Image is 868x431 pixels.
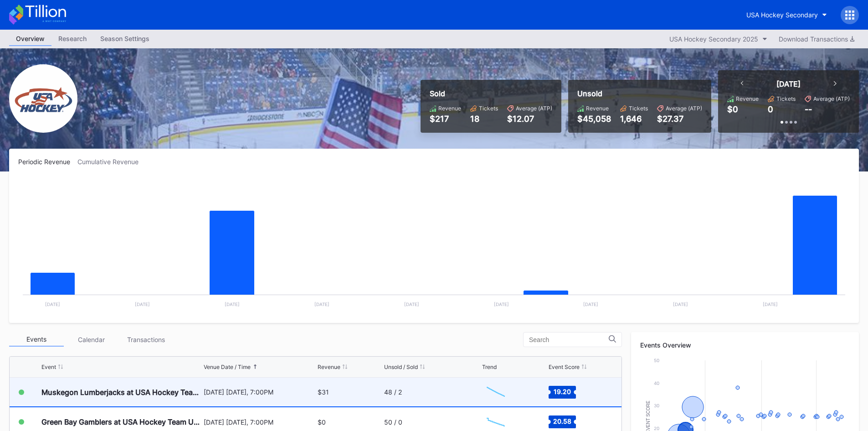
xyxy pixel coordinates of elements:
[93,32,156,46] a: Season Settings
[673,301,688,307] text: [DATE]
[204,363,251,370] div: Venue Date / Time
[204,388,316,396] div: [DATE] [DATE], 7:00PM
[805,104,812,114] div: --
[318,418,326,426] div: $0
[438,105,461,112] div: Revenue
[554,387,571,395] text: 19.20
[654,358,659,363] text: 50
[640,341,850,349] div: Events Overview
[654,403,659,408] text: 30
[51,32,93,45] div: Research
[553,417,571,425] text: 20.58
[314,301,329,307] text: [DATE]
[318,388,329,396] div: $31
[629,105,648,112] div: Tickets
[620,114,648,124] div: 1,646
[384,418,402,426] div: 50 / 0
[41,417,201,426] div: Green Bay Gamblers at USA Hockey Team U-17
[64,332,118,347] div: Calendar
[727,104,738,114] div: $0
[470,114,498,124] div: 18
[763,301,778,307] text: [DATE]
[507,114,552,124] div: $12.07
[204,418,316,426] div: [DATE] [DATE], 7:00PM
[586,105,609,112] div: Revenue
[666,105,702,112] div: Average (ATP)
[482,363,497,370] div: Trend
[665,33,772,45] button: USA Hockey Secondary 2025
[225,301,240,307] text: [DATE]
[404,301,419,307] text: [DATE]
[654,380,659,386] text: 40
[18,177,850,314] svg: Chart title
[583,301,598,307] text: [DATE]
[774,33,859,45] button: Download Transactions
[135,301,150,307] text: [DATE]
[776,95,796,102] div: Tickets
[9,332,64,347] div: Events
[746,11,818,19] div: USA Hockey Secondary
[93,32,156,45] div: Season Settings
[669,35,758,43] div: USA Hockey Secondary 2025
[9,32,51,46] a: Overview
[384,388,402,396] div: 48 / 2
[577,89,702,98] div: Unsold
[45,301,60,307] text: [DATE]
[654,426,659,431] text: 20
[740,6,834,23] button: USA Hockey Secondary
[494,301,509,307] text: [DATE]
[529,336,609,343] input: Search
[41,388,201,397] div: Muskegon Lumberjacks at USA Hockey Team U-17
[9,64,77,133] img: USA_Hockey_Secondary.png
[41,363,56,370] div: Event
[318,363,340,370] div: Revenue
[779,35,854,43] div: Download Transactions
[18,158,77,166] div: Periodic Revenue
[768,104,773,114] div: 0
[736,95,759,102] div: Revenue
[77,158,146,166] div: Cumulative Revenue
[776,79,801,88] div: [DATE]
[430,114,461,124] div: $217
[657,114,702,124] div: $27.37
[516,105,552,112] div: Average (ATP)
[384,363,418,370] div: Unsold / Sold
[430,89,552,98] div: Sold
[482,381,509,404] svg: Chart title
[118,332,173,347] div: Transactions
[549,363,580,370] div: Event Score
[577,114,611,124] div: $45,058
[479,105,498,112] div: Tickets
[51,32,93,46] a: Research
[813,95,850,102] div: Average (ATP)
